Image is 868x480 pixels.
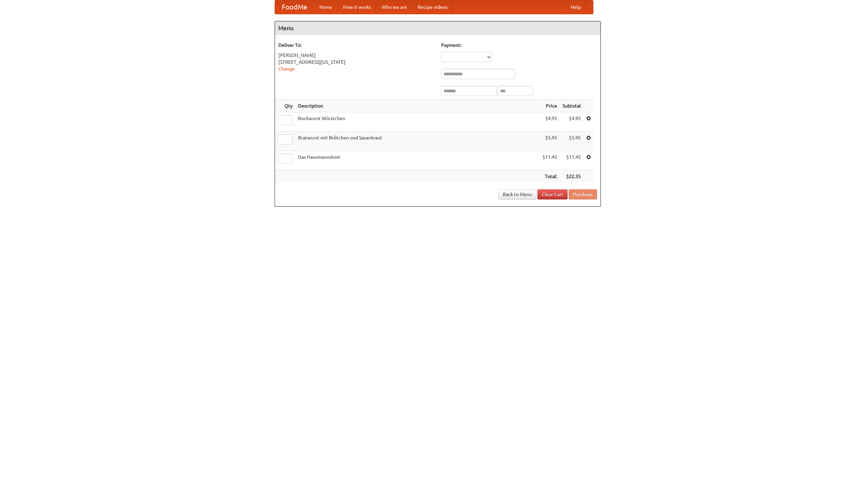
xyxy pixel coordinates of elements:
[540,151,560,170] td: $11.45
[569,189,597,199] button: Purchase
[537,189,568,199] a: Clear Cart
[314,0,338,14] a: Home
[412,0,453,14] a: Recipe videos
[275,100,295,112] th: Qty
[560,112,584,132] td: $4.95
[560,100,584,112] th: Subtotal
[560,151,584,170] td: $11.45
[295,132,540,151] td: Bratwurst mit Brötchen und Sauerkraut
[278,52,434,59] div: [PERSON_NAME]
[560,170,584,183] th: $22.35
[278,66,295,72] a: Change
[540,170,560,183] th: Total:
[540,100,560,112] th: Price
[498,189,536,199] a: Back to Menu
[295,151,540,170] td: Das Hausmannskost
[275,21,600,35] h4: Menu
[565,0,586,14] a: Help
[275,0,314,14] a: FoodMe
[278,59,434,65] div: [STREET_ADDRESS][US_STATE]
[295,112,540,132] td: Bockwurst Würstchen
[376,0,412,14] a: Who we are
[540,132,560,151] td: $5.95
[560,132,584,151] td: $5.95
[338,0,376,14] a: How it works
[441,42,597,49] h5: Payment:
[540,112,560,132] td: $4.95
[278,42,434,49] h5: Deliver To:
[295,100,540,112] th: Description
